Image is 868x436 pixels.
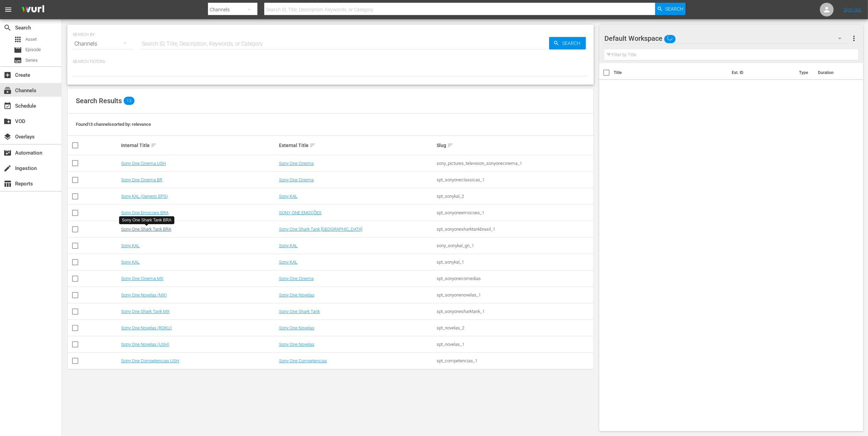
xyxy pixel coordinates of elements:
[279,309,320,314] a: Sony One Shark Tank
[121,177,162,182] a: Sony One Cinema BR
[3,164,12,172] span: Ingestion
[76,122,151,127] span: Found 13 channels sorted by: relevance
[844,7,861,12] a: Sign Out
[665,3,683,15] span: Search
[121,292,167,298] a: Sony One Novelas (MX)
[447,142,453,148] span: sort
[279,161,314,166] a: Sony One Cinema
[437,342,592,347] div: spt_novelas_1
[437,292,592,298] div: spt_sonyonenovelas_1
[279,358,327,363] a: Sony One Competencias
[437,194,592,199] div: spt_sonykal_2
[151,142,157,148] span: sort
[437,210,592,215] div: spt_sonyoneemocoes_1
[279,259,298,265] a: Sony KAL
[728,63,795,82] th: Ext. ID
[437,276,592,281] div: spt_sonyonecomedias
[437,243,592,248] div: sony_sonykal_gn_1
[310,142,316,148] span: sort
[121,309,170,314] a: Sony One Shark Tank MX
[614,63,728,82] th: Title
[76,97,122,105] span: Search Results
[121,259,140,265] a: Sony KAL
[25,57,38,64] span: Series
[14,46,22,54] span: Episode
[437,325,592,330] div: spt_novelas_2
[279,177,314,182] a: Sony One Cinema
[437,309,592,314] div: spt_sonyonesharktank_1
[122,217,172,223] div: Sony One Shark Tank BRA
[121,161,166,166] a: Sony One Cinema USH
[279,325,314,330] a: Sony One Novelas
[437,141,592,149] div: Slug
[3,117,12,125] span: VOD
[121,194,168,199] a: Sony KAL (Generic EPG)
[279,292,314,298] a: Sony One Novelas
[655,3,685,15] button: Search
[437,177,592,182] div: spt_sonyoneclassicas_1
[73,34,133,53] div: Channels
[121,141,277,149] div: Internal Title
[437,227,592,232] div: spt_sonyonesharktankbrasil_1
[814,63,855,82] th: Duration
[121,210,169,215] a: Sony One Emocoes BRA
[3,86,12,95] span: Channels
[279,141,435,149] div: External Title
[279,342,314,347] a: Sony One Novelas
[121,276,163,281] a: Sony One Cinema MX
[4,5,12,14] span: menu
[16,2,49,18] img: ans4CAIJ8jUAAAAAAAAAAAAAAAAAAAAAAAAgQb4GAAAAAAAAAAAAAAAAAAAAAAAAJMjXAAAAAAAAAAAAAAAAAAAAAAAAgAT5G...
[121,342,169,347] a: Sony One Novelas (USH)
[437,358,592,363] div: spt_competencias_1
[559,37,586,49] span: Search
[437,259,592,265] div: spt_sonykal_1
[14,35,22,44] span: Asset
[3,71,12,79] span: Create
[795,63,814,82] th: Type
[604,29,848,48] div: Default Workspace
[279,210,322,215] a: SONY ONE EMOÇÕES
[850,30,858,47] button: more_vert
[3,180,12,188] span: Reports
[279,194,298,199] a: Sony KAL
[3,133,12,141] span: Overlays
[25,36,37,43] span: Asset
[121,325,172,330] a: Sony One Novelas (ROKU)
[850,34,858,43] span: more_vert
[279,227,362,232] a: Sony One Shark Tank [GEOGRAPHIC_DATA]
[279,276,314,281] a: Sony One Cinema
[279,243,298,248] a: Sony KAL
[121,243,140,248] a: Sony KAL
[121,227,171,232] a: Sony One Shark Tank BRA
[14,56,22,64] span: Series
[3,149,12,157] span: Automation
[549,37,586,49] button: Search
[3,24,12,32] span: Search
[437,161,592,166] div: sony_pictures_television_sonyonecinema_1
[73,59,588,65] p: Search Filters:
[124,97,135,105] span: 13
[3,102,12,110] span: Schedule
[25,46,41,53] span: Episode
[121,358,179,363] a: Sony One Competencias USH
